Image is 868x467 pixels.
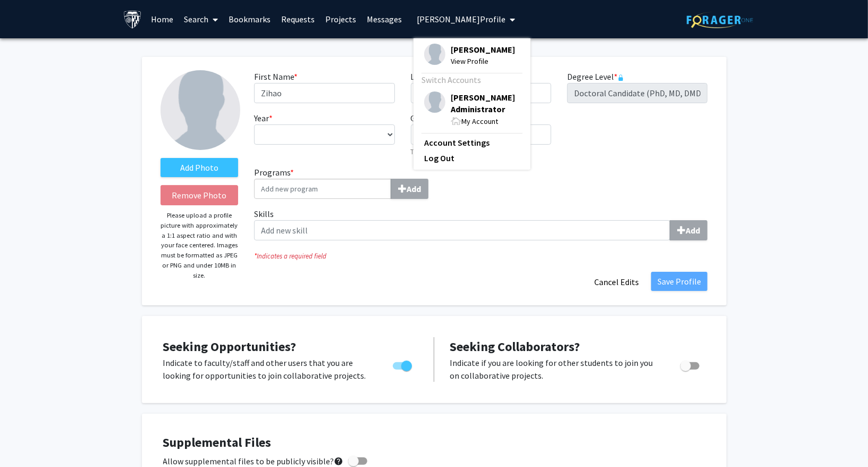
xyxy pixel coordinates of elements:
span: [PERSON_NAME] [451,44,515,55]
label: GPA [411,112,426,124]
h4: Supplemental Files [163,435,705,451]
a: Search [179,1,223,38]
label: AddProfile Picture [161,158,239,177]
label: Programs [254,166,473,199]
div: Profile Picture[PERSON_NAME]View Profile [424,44,515,67]
p: Please upload a profile picture with approximately a 1:1 aspect ratio and with your face centered... [161,211,239,280]
label: Last Name [411,70,453,83]
a: Log Out [424,152,520,164]
a: Projects [320,1,361,38]
div: Profile Picture[PERSON_NAME] AdministratorMy Account [424,91,520,127]
div: Switch Accounts [422,73,520,86]
img: Johns Hopkins University Logo [123,10,142,29]
img: ForagerOne Logo [687,12,753,28]
button: Save Profile [651,272,707,291]
a: Bookmarks [223,1,276,38]
button: Remove Photo [161,185,239,205]
a: Home [146,1,179,38]
span: My Account [461,116,498,126]
img: Profile Picture [424,44,445,65]
a: Account Settings [424,136,520,149]
p: Indicate if you are looking for other students to join you on collaborative projects. [450,356,660,382]
button: Cancel Edits [587,272,646,292]
div: Toggle [676,356,705,372]
div: Toggle [389,356,418,372]
b: Add [407,184,421,194]
label: Degree Level [567,70,624,83]
button: Programs* [391,179,428,199]
span: View Profile [451,55,515,67]
input: SkillsAdd [254,220,670,240]
p: Indicate to faculty/staff and other users that you are looking for opportunities to join collabor... [163,356,373,382]
b: Add [686,225,700,236]
i: Indicates a required field [254,251,707,261]
span: Seeking Collaborators? [450,338,580,355]
span: [PERSON_NAME] Administrator [451,91,520,115]
label: First Name [254,70,298,83]
label: Year [254,112,273,124]
span: [PERSON_NAME] Profile [417,14,505,24]
span: Seeking Opportunities? [163,338,297,355]
img: Profile Picture [161,70,240,150]
button: Skills [670,220,707,240]
iframe: Chat [8,419,45,459]
svg: This information is provided and automatically updated by Johns Hopkins University and is not edi... [618,74,624,81]
a: Messages [361,1,407,38]
img: Profile Picture [424,91,445,113]
label: Skills [254,207,707,240]
a: Requests [276,1,320,38]
input: Programs*Add [254,179,391,199]
small: This field will not be displayed publicly. [411,147,521,156]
